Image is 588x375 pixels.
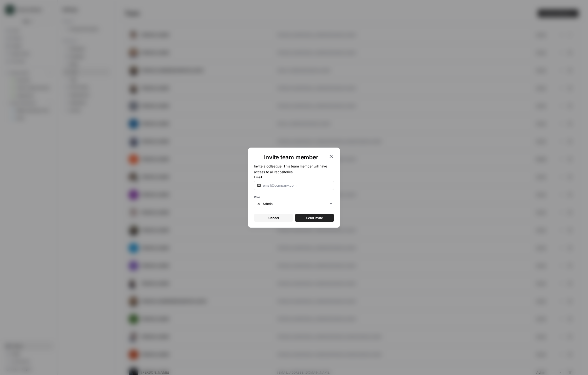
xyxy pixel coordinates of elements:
[295,214,334,222] button: Send invite
[254,175,334,179] label: Email
[263,202,331,206] input: Admin
[268,215,279,220] span: Cancel
[263,183,331,188] input: email@company.com
[306,215,323,220] span: Send invite
[254,195,260,199] span: Role
[254,214,293,222] button: Cancel
[254,164,327,174] span: Invite a colleague. This team member will have access to all repositories.
[254,154,328,161] h1: Invite team member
